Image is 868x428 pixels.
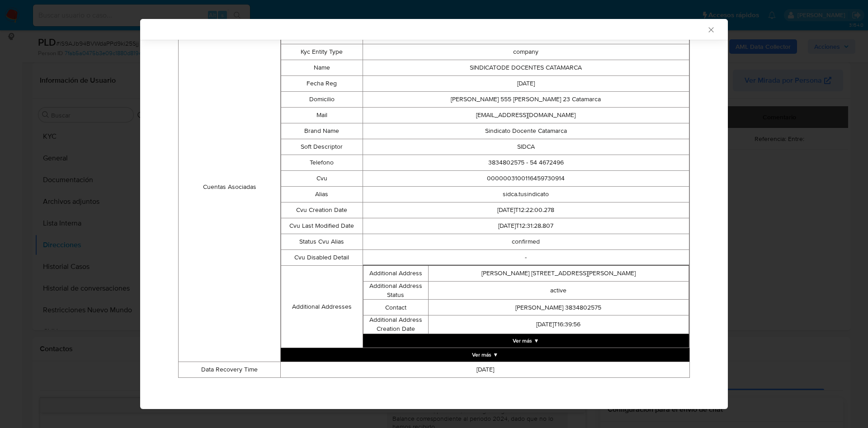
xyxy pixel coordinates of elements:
td: Additional Addresses [281,266,363,348]
td: Name [281,60,363,76]
td: [EMAIL_ADDRESS][DOMAIN_NAME] [363,108,689,123]
button: Expand array [281,348,689,362]
td: Cvu Disabled Detail [281,250,363,266]
td: Cuentas Asociadas [179,13,281,362]
td: 3834802575 - 54 4672496 [363,155,689,171]
td: Fecha Reg [281,76,363,92]
td: SIDCA [363,139,689,155]
td: Additional Address Status [363,282,428,300]
td: Alias [281,187,363,202]
td: Mail [281,108,363,123]
td: Contact [363,300,428,315]
td: company [363,44,689,60]
td: Sindicato Docente Catamarca [363,123,689,139]
td: SINDICATODE DOCENTES CATAMARCA [363,60,689,76]
td: Data Recovery Time [179,362,281,377]
td: confirmed [363,234,689,250]
td: [DATE] [363,76,689,92]
td: Cvu Last Modified Date [281,218,363,234]
td: Soft Descriptor [281,139,363,155]
td: [DATE]T12:31:28.807 [363,218,689,234]
td: sidca.tusindicato [363,187,689,202]
td: Kyc Entity Type [281,44,363,60]
td: [DATE]T16:39:56 [428,315,689,334]
td: - [363,250,689,266]
td: [DATE]T12:22:00.278 [363,202,689,218]
td: Domicilio [281,92,363,108]
td: active [428,282,689,300]
td: [PERSON_NAME] [STREET_ADDRESS][PERSON_NAME] [428,266,689,282]
td: Cvu [281,171,363,187]
td: Cvu Creation Date [281,202,363,218]
button: Expand array [363,334,689,348]
button: Cerrar ventana [707,25,715,33]
td: [DATE] [281,362,690,377]
td: Telefono [281,155,363,171]
td: 0000003100116459730914 [363,171,689,187]
td: [PERSON_NAME] 3834802575 [428,300,689,315]
td: [PERSON_NAME] 555 [PERSON_NAME] 23 Catamarca [363,92,689,108]
div: closure-recommendation-modal [140,19,728,409]
td: Status Cvu Alias [281,234,363,250]
td: Additional Address [363,266,428,282]
td: Brand Name [281,123,363,139]
td: Additional Address Creation Date [363,315,428,334]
